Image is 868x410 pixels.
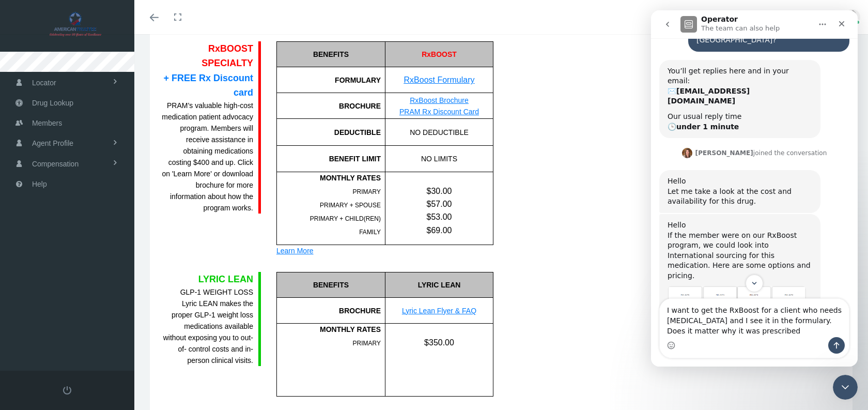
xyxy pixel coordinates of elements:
[845,9,860,25] img: user-placeholder.jpg
[277,324,381,335] div: MONTHLY RATES
[353,188,381,195] span: PRIMARY
[32,174,47,194] span: Help
[277,172,381,184] div: MONTHLY RATES
[13,11,137,37] img: AMERICAN TRUSTEE
[276,272,385,298] div: BENEFITS
[8,204,198,370] div: Kim says…
[277,153,381,164] div: BENEFIT LIMIT
[9,288,198,327] textarea: Message…
[95,264,112,282] button: Scroll to bottom
[17,210,161,220] div: Hello
[277,127,381,138] div: DEDUCTIBLE
[402,307,476,315] a: Lyric Lean Flyer & FAQ
[385,198,493,210] div: $57.00
[160,41,253,100] div: RxBOOST SPECIALTY
[163,73,253,98] span: + FREE Rx Discount card
[385,41,493,67] div: RxBOOST
[385,272,493,298] div: LYRIC LEAN
[16,331,24,339] button: Emoji picker
[276,41,385,67] div: BENEFITS
[160,272,253,286] div: LYRIC LEAN
[160,286,253,366] div: GLP-1 WEIGHT LOSS Lyric LEAN makes the proper GLP-1 weight loss medications available without exp...
[276,67,385,93] div: FORMULARY
[404,75,475,84] a: RxBoost Formulary
[385,336,493,349] div: $350.00
[359,229,381,236] span: FAMILY
[32,73,56,93] span: Locator
[32,133,73,153] span: Agent Profile
[385,210,493,223] div: $53.00
[276,245,493,256] div: Learn More
[32,93,73,113] span: Drug Lookup
[385,119,493,145] div: NO DEDUCTIBLE
[410,96,469,104] a: RxBoost Brochure
[385,185,493,198] div: $30.00
[32,154,79,174] span: Compensation
[399,108,479,116] a: PRAM Rx Discount Card
[320,202,381,209] span: PRIMARY + SPOUSE
[276,93,385,119] div: BROCHURE
[310,215,381,222] span: PRIMARY + CHILD(REN)
[276,298,385,324] div: BROCHURE
[353,340,381,347] span: PRIMARY
[177,327,194,343] button: Send a message…
[160,100,253,214] div: PRAM’s valuable high-cost medication patient advocacy program. Members will receive assistance in...
[833,375,858,400] iframe: Intercom live chat
[651,10,858,367] iframe: Intercom live chat
[17,220,161,271] div: If the member were on our RxBoost program, we could look into International sourcing for this med...
[8,204,169,369] div: HelloIf the member were on our RxBoost program, we could look into International sourcing for thi...
[385,146,493,172] div: NO LIMITS
[32,113,62,133] span: Members
[385,224,493,237] div: $69.00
